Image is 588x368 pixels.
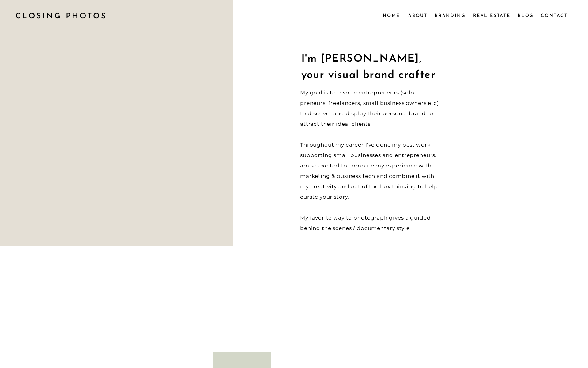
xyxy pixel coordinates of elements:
a: Contact [541,12,567,19]
a: Home [383,12,400,19]
a: CLOSING PHOTOS [15,10,113,21]
a: Branding [435,12,466,19]
p: My goal is to inspire entrepreneurs (solo-preneurs, freelancers, small business owners etc) to di... [300,87,442,233]
a: About [408,12,427,19]
a: Blog [518,12,534,19]
a: Real Estate [473,12,512,19]
h1: I'm [PERSON_NAME], your visual brand crafter [301,51,443,81]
